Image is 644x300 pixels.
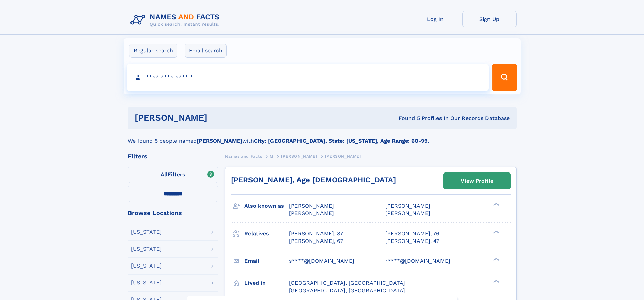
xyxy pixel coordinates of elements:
[128,11,225,29] img: Logo Names and Facts
[492,257,500,261] div: ❯
[197,138,242,144] b: [PERSON_NAME]
[385,203,430,209] span: [PERSON_NAME]
[244,228,289,239] h3: Relatives
[244,200,289,212] h3: Also known as
[131,263,162,269] div: [US_STATE]
[270,152,273,160] a: M
[161,171,168,178] span: All
[270,154,273,159] span: M
[461,173,493,189] div: View Profile
[289,230,343,237] a: [PERSON_NAME], 87
[225,152,262,160] a: Names and Facts
[408,11,462,27] a: Log In
[492,230,500,234] div: ❯
[231,176,396,184] a: [PERSON_NAME], Age [DEMOGRAPHIC_DATA]
[131,246,162,252] div: [US_STATE]
[385,237,439,245] a: [PERSON_NAME], 47
[492,64,517,91] button: Search Button
[131,280,162,285] div: [US_STATE]
[128,153,218,159] div: Filters
[185,44,227,58] label: Email search
[492,279,500,283] div: ❯
[325,154,361,159] span: [PERSON_NAME]
[289,287,405,294] span: [GEOGRAPHIC_DATA], [GEOGRAPHIC_DATA]
[131,229,162,235] div: [US_STATE]
[289,210,334,216] span: [PERSON_NAME]
[289,203,334,209] span: [PERSON_NAME]
[289,237,343,245] a: [PERSON_NAME], 67
[128,167,218,183] label: Filters
[254,138,428,144] b: City: [GEOGRAPHIC_DATA], State: [US_STATE], Age Range: 60-99
[385,230,439,237] a: [PERSON_NAME], 76
[244,277,289,289] h3: Lived in
[281,152,317,160] a: [PERSON_NAME]
[385,210,430,216] span: [PERSON_NAME]
[289,280,405,286] span: [GEOGRAPHIC_DATA], [GEOGRAPHIC_DATA]
[127,64,489,91] input: search input
[444,173,510,189] a: View Profile
[128,210,218,216] div: Browse Locations
[244,255,289,267] h3: Email
[303,115,510,122] div: Found 5 Profiles In Our Records Database
[128,129,517,145] div: We found 5 people named with .
[281,154,317,159] span: [PERSON_NAME]
[135,114,303,122] h1: [PERSON_NAME]
[492,202,500,207] div: ❯
[129,44,177,58] label: Regular search
[462,11,517,27] a: Sign Up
